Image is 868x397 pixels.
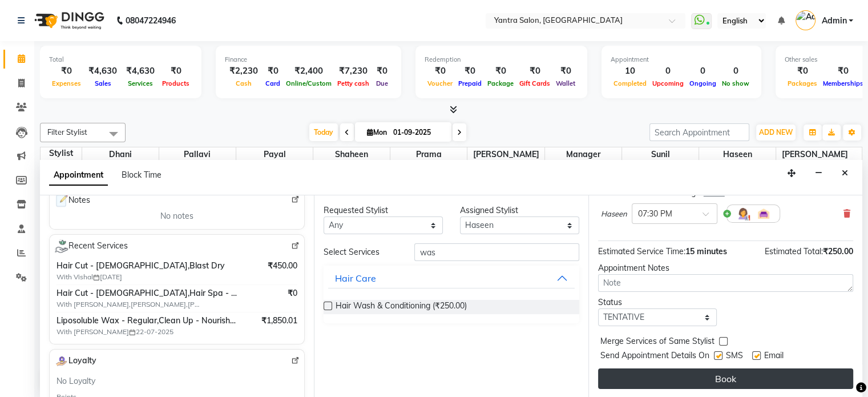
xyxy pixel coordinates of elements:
div: ₹0 [49,65,84,78]
div: ₹0 [553,65,578,78]
div: Select Services [315,246,406,258]
span: SMS [726,350,743,364]
div: Stylist [41,147,82,159]
span: Card [263,79,283,87]
span: Today [309,123,338,141]
span: Shaheen [313,147,390,162]
span: Prepaid [455,79,485,87]
span: ₹450.00 [268,260,297,272]
div: Appointment Notes [598,262,853,274]
span: ₹0 [288,287,297,299]
span: Hair Cut - [DEMOGRAPHIC_DATA],Blast Dry [56,260,237,272]
span: Merge Services of Same Stylist [600,335,714,350]
span: Notes [54,193,90,208]
span: Haseen [699,147,776,162]
span: Dhani [82,147,159,162]
div: ₹0 [372,65,392,78]
div: ₹2,400 [283,65,334,78]
button: Hair Care [328,268,574,288]
span: Memberships [820,79,866,87]
span: Ongoing [687,79,719,87]
span: Mon [364,128,390,137]
span: Haseen [601,208,627,220]
img: Hairdresser.png [736,207,750,220]
div: 0 [649,65,687,78]
div: 0 [719,65,752,78]
span: Email [764,350,784,364]
button: Book [598,368,853,389]
span: With [PERSON_NAME],[PERSON_NAME],[PERSON_NAME] 22-07-2025 [56,299,199,310]
span: With [PERSON_NAME] 22-07-2025 [56,327,199,337]
img: Admin [796,10,815,30]
span: [PERSON_NAME] [776,147,853,162]
span: Online/Custom [283,79,334,87]
div: ₹4,630 [84,65,122,78]
span: Manager [545,147,621,162]
span: Services [125,79,156,87]
span: Block Time [122,170,162,180]
div: ₹0 [425,65,455,78]
span: 15 minutes [685,246,727,256]
span: Payal [236,147,313,162]
button: ADD NEW [756,125,796,141]
span: Expenses [49,79,84,87]
div: Finance [225,55,392,65]
img: Interior.png [757,207,770,220]
span: Estimated Service Time: [598,246,685,256]
div: ₹0 [455,65,485,78]
div: Total [49,55,192,65]
span: Petty cash [334,79,372,87]
span: Recent Services [54,239,128,253]
span: Due [373,79,391,87]
span: [PERSON_NAME] [467,147,544,162]
div: ₹2,230 [225,65,263,78]
span: No show [719,79,752,87]
span: Voucher [425,79,455,87]
div: Hair Care [335,271,376,285]
span: Packages [785,79,820,87]
div: Status [598,296,717,308]
span: Sunil [622,147,699,162]
input: Search by service name [414,243,579,261]
span: ADD NEW [759,128,793,137]
span: ₹1,850.01 [261,315,297,327]
span: Admin [821,15,846,27]
span: Package [485,79,516,87]
div: ₹0 [820,65,866,78]
span: Gift Cards [516,79,553,87]
span: Estimated Total: [765,246,823,256]
span: No notes [160,210,193,222]
div: ₹0 [485,65,516,78]
div: ₹0 [516,65,553,78]
div: Requested Stylist [324,204,443,216]
input: 2025-09-01 [390,124,447,141]
span: Filter Stylist [47,127,87,137]
input: Search Appointment [649,123,749,141]
span: Pallavi [159,147,236,162]
div: Assigned Stylist [460,204,579,216]
span: Wallet [553,79,578,87]
div: 0 [687,65,719,78]
span: Cash [233,79,255,87]
span: Loyalty [54,354,96,368]
span: Prama [390,147,467,162]
span: Liposoluble Wax - Regular,Clean Up - Nourishing,Anti Tan [56,315,237,327]
button: Close [837,165,853,182]
div: 10 [611,65,649,78]
div: ₹0 [159,65,192,78]
div: ₹7,230 [334,65,372,78]
img: logo [29,5,107,37]
span: With Vishal [DATE] [56,272,199,282]
div: Appointment [611,55,752,65]
span: Appointment [49,165,108,186]
span: No Loyalty [56,375,95,387]
span: ₹250.00 [823,246,853,256]
span: Products [159,79,192,87]
span: Sales [92,79,114,87]
span: Completed [611,79,649,87]
div: ₹4,630 [122,65,159,78]
b: 08047224946 [126,5,176,37]
span: Hair Cut - [DEMOGRAPHIC_DATA],Hair Spa - Nourishment,Misc,Pedicure - Regular,Anti Tan,Liposoluble... [56,287,237,299]
div: Redemption [425,55,578,65]
span: Hair Wash & Conditioning (₹250.00) [336,300,467,314]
